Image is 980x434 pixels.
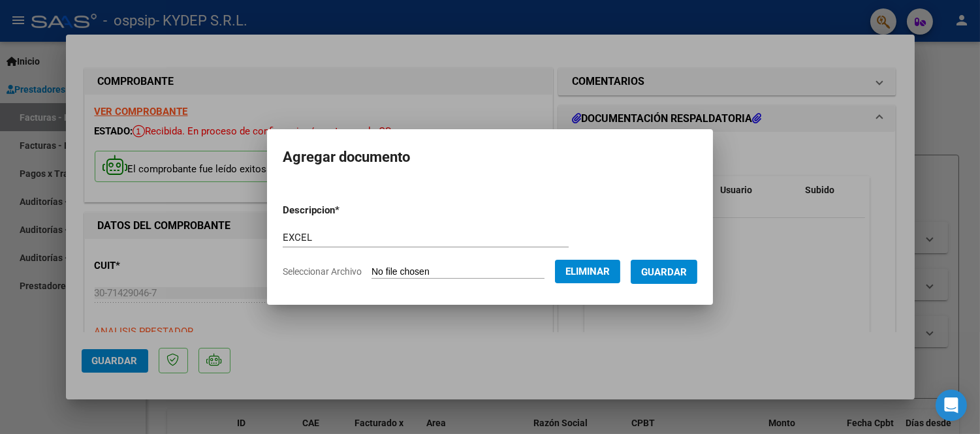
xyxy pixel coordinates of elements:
h2: Agregar documento [283,145,697,170]
p: Descripcion [283,203,407,218]
button: Eliminar [555,260,620,283]
div: Open Intercom Messenger [936,390,967,421]
span: Guardar [641,266,687,278]
span: Eliminar [565,266,610,277]
span: Seleccionar Archivo [283,266,362,277]
button: Guardar [631,260,697,284]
